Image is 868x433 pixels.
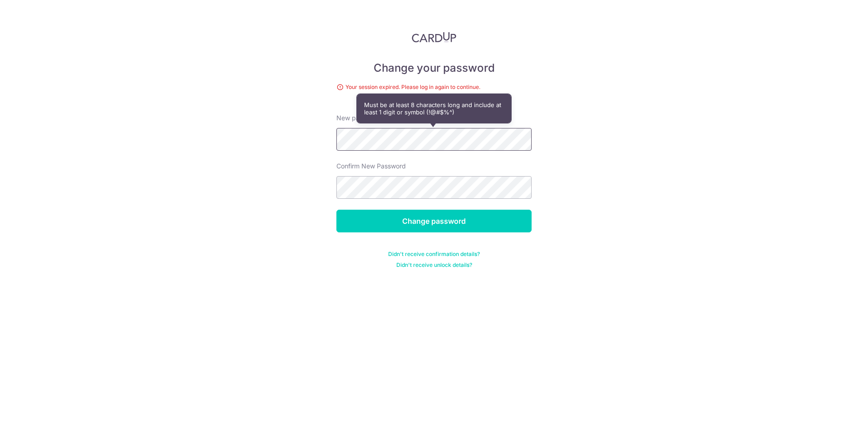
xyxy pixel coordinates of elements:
[412,32,456,43] img: CardUp Logo
[336,83,532,92] span: Your session expired. Please log in again to continue.
[357,94,511,123] div: Must be at least 8 characters long and include at least 1 digit or symbol (!@#$%^)
[336,113,381,123] label: New password
[336,162,406,171] label: Confirm New Password
[336,61,532,75] h5: Change your password
[396,261,472,269] a: Didn't receive unlock details?
[336,210,532,232] input: Change password
[388,251,480,258] a: Didn't receive confirmation details?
